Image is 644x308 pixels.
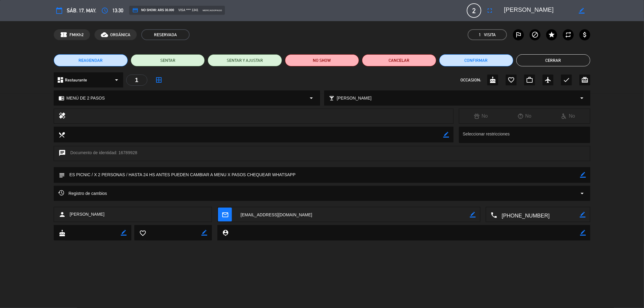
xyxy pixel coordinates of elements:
button: SENTAR Y AJUSTAR [208,54,282,66]
button: fullscreen [484,5,495,16]
button: Cancelar [362,54,436,66]
i: cake [489,76,496,84]
i: cake [59,230,65,236]
span: 2 [467,3,481,18]
i: outlined_flag [515,31,522,38]
i: mail_outline [222,211,228,218]
i: calendar_today [56,7,63,14]
i: chrome_reader_mode [59,95,64,101]
i: person [59,211,66,218]
span: confirmation_number [60,31,67,38]
i: border_color [580,230,586,236]
i: airplanemode_active [544,76,552,84]
i: border_color [443,132,449,138]
i: block [531,31,539,38]
i: favorite_border [139,230,146,236]
i: chat [59,149,66,158]
i: person_pin [222,229,229,236]
i: border_color [121,230,127,236]
span: OCCASION: [460,77,481,84]
span: Restaurante [65,77,87,84]
i: cloud_done [101,31,108,38]
i: favorite_border [508,76,515,84]
i: border_color [201,230,207,236]
span: [PERSON_NAME] [70,211,104,218]
span: Registro de cambios [58,190,107,197]
em: Visita [484,31,496,38]
i: access_time [101,7,108,14]
button: Confirmar [439,54,513,66]
span: MENÚ DE 2 PASOS [66,95,105,102]
i: local_dining [58,131,65,138]
i: credit_card [132,7,138,13]
i: dashboard [57,76,64,84]
button: Cerrar [516,54,590,66]
button: NO SHOW [285,54,359,66]
i: subject [58,172,65,178]
i: card_giftcard [581,76,588,84]
i: border_color [470,212,476,218]
i: arrow_drop_down [113,76,120,84]
div: 1 [126,75,147,86]
button: REAGENDAR [54,54,128,66]
button: SENTAR [131,54,205,66]
i: local_bar [329,95,335,101]
span: sáb. 17, may. [67,6,96,15]
span: [PERSON_NAME] [337,95,372,102]
span: 13:30 [112,6,123,15]
button: calendar_today [54,5,65,16]
i: fullscreen [486,7,493,14]
i: arrow_drop_down [308,94,315,102]
i: border_color [579,8,585,14]
i: border_color [580,212,585,218]
i: check [563,76,570,84]
i: arrow_drop_down [578,190,586,197]
i: arrow_drop_down [578,94,585,102]
button: access_time [99,5,110,16]
i: healing [59,112,66,120]
div: No [503,112,546,120]
i: star [548,31,555,38]
i: local_phone [491,211,497,218]
div: Documento de identidad: 16789928 [54,146,591,161]
i: work_outline [526,76,533,84]
i: border_color [580,172,586,178]
span: RESERVADA [141,29,190,40]
span: ORGÁNICA [110,31,130,38]
span: NO SHOW: ARS 30.000 [132,7,174,13]
span: REAGENDAR [78,57,103,64]
div: No [459,112,503,120]
i: border_all [155,76,162,84]
span: 1 [479,31,481,38]
span: mercadopago [203,8,222,12]
div: No [546,112,590,120]
span: FMtKh2 [69,31,84,38]
i: repeat [565,31,572,38]
i: attach_money [581,31,588,38]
